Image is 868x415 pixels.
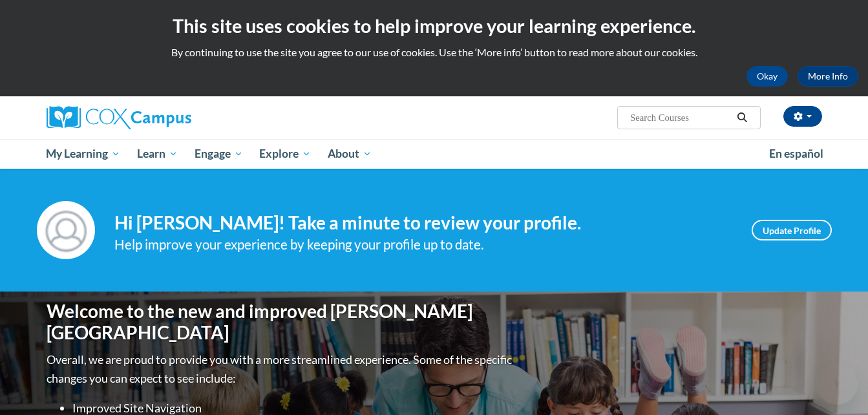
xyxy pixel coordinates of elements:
[816,363,858,405] iframe: Button to launch messaging window
[783,106,822,127] button: Account Settings
[38,139,129,169] a: My Learning
[259,146,311,162] span: Explore
[137,146,178,162] span: Learn
[769,147,823,160] span: En español
[10,45,858,59] p: By continuing to use the site you agree to our use of cookies. Use the ‘More info’ button to read...
[732,110,752,125] button: Search
[752,220,832,240] a: Update Profile
[114,212,732,234] h4: Hi [PERSON_NAME]! Take a minute to review your profile.
[319,139,380,169] a: About
[328,146,372,162] span: About
[10,13,858,39] h2: This site uses cookies to help improve your learning experience.
[46,146,120,162] span: My Learning
[251,139,319,169] a: Explore
[798,66,858,87] a: More Info
[761,140,832,167] a: En español
[186,139,251,169] a: Engage
[47,350,515,388] p: Overall, we are proud to provide you with a more streamlined experience. Some of the specific cha...
[37,201,95,259] img: Profile Image
[746,66,788,87] button: Okay
[47,106,292,129] a: Cox Campus
[47,106,191,129] img: Cox Campus
[195,146,243,162] span: Engage
[47,301,515,344] h1: Welcome to the new and improved [PERSON_NAME][GEOGRAPHIC_DATA]
[27,139,842,169] div: Main menu
[629,110,732,125] input: Search Courses
[114,234,732,255] div: Help improve your experience by keeping your profile up to date.
[129,139,186,169] a: Learn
